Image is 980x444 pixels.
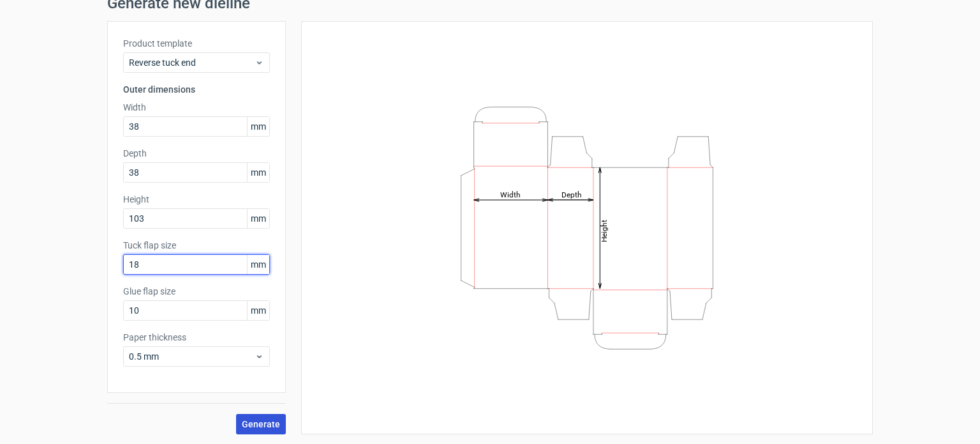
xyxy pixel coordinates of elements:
span: mm [247,117,269,136]
span: 0.5 mm [129,350,255,363]
label: Paper thickness [123,331,270,344]
label: Depth [123,147,270,160]
tspan: Depth [561,190,582,199]
label: Width [123,101,270,114]
span: mm [247,301,269,320]
span: mm [247,209,269,228]
span: mm [247,255,269,274]
label: Product template [123,37,270,50]
span: Generate [242,420,280,429]
h3: Outer dimensions [123,83,270,96]
button: Generate [236,414,286,434]
tspan: Height [600,219,609,241]
span: mm [247,163,269,182]
label: Tuck flap size [123,239,270,252]
label: Height [123,193,270,206]
span: Reverse tuck end [129,56,255,69]
tspan: Width [500,190,521,199]
label: Glue flap size [123,285,270,298]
